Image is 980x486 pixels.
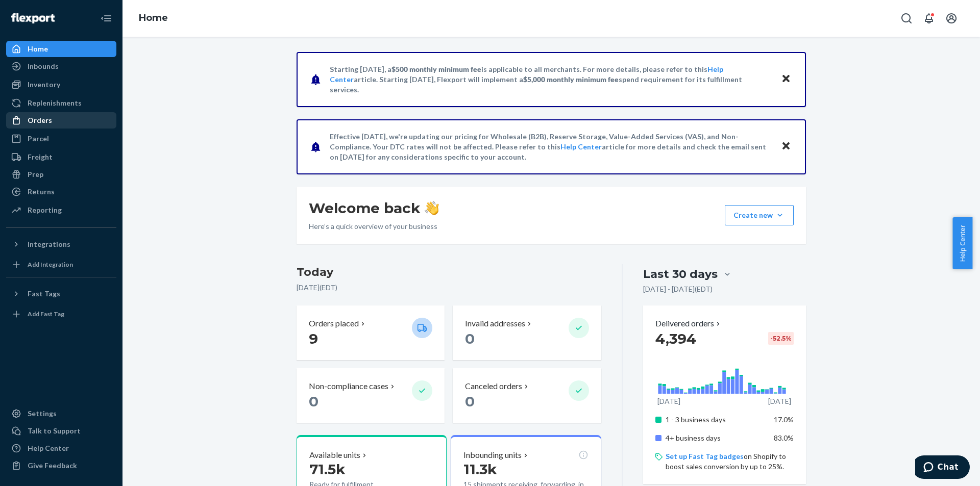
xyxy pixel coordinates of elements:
[309,393,318,410] span: 0
[6,166,116,183] a: Prep
[6,202,116,218] a: Reporting
[309,318,359,329] p: Orders placed
[463,461,497,478] span: 11.3k
[643,284,713,294] p: [DATE] - [DATE] ( EDT )
[774,415,794,424] span: 17.0%
[28,289,60,299] div: Fast Tags
[28,187,55,197] div: Returns
[297,283,601,293] p: [DATE] ( EDT )
[655,318,722,329] button: Delivered orders
[131,4,176,33] ol: breadcrumbs
[297,368,445,423] button: Non-compliance cases 0
[391,65,481,73] span: $500 monthly minimum fee
[6,95,116,111] a: Replenishments
[28,443,69,453] div: Help Center
[666,433,766,443] p: 4+ business days
[425,201,439,215] img: hand-wave emoji
[768,396,791,406] p: [DATE]
[28,98,82,108] div: Replenishments
[28,169,43,180] div: Prep
[768,332,794,345] div: -52.5 %
[465,380,522,392] p: Canceled orders
[28,80,60,90] div: Inventory
[309,221,439,232] p: Here’s a quick overview of your business
[666,451,794,472] p: on Shopify to boost sales conversion by up to 25%.
[465,318,525,329] p: Invalid addresses
[6,112,116,129] a: Orders
[309,330,318,347] span: 9
[6,457,116,474] button: Give Feedback
[453,368,601,423] button: Canceled orders 0
[465,393,475,410] span: 0
[666,452,744,461] a: Set up Fast Tag badges
[896,8,917,29] button: Open Search Box
[6,58,116,74] a: Inbounds
[779,72,793,87] button: Close
[309,461,346,478] span: 71.5k
[560,142,602,151] a: Help Center
[330,132,771,162] p: Effective [DATE], we're updating our pricing for Wholesale (B2B), Reserve Storage, Value-Added Se...
[919,8,939,29] button: Open notifications
[463,449,522,461] p: Inbounding units
[11,13,55,23] img: Flexport logo
[28,152,53,162] div: Freight
[941,8,962,29] button: Open account menu
[6,236,116,252] button: Integrations
[6,131,116,147] a: Parcel
[643,266,718,282] div: Last 30 days
[28,260,73,269] div: Add Integration
[6,423,116,439] button: Talk to Support
[297,305,445,360] button: Orders placed 9
[666,415,766,425] p: 1 - 3 business days
[655,330,696,347] span: 4,394
[6,184,116,200] a: Returns
[779,139,793,154] button: Close
[28,44,48,54] div: Home
[28,426,81,436] div: Talk to Support
[309,380,388,392] p: Non-compliance cases
[774,433,794,442] span: 83.0%
[465,330,475,347] span: 0
[28,115,52,125] div: Orders
[139,12,168,23] a: Home
[28,408,57,419] div: Settings
[28,310,64,318] div: Add Fast Tag
[309,449,360,461] p: Available units
[6,306,116,322] a: Add Fast Tag
[6,286,116,302] button: Fast Tags
[28,461,77,471] div: Give Feedback
[523,75,619,84] span: $5,000 monthly minimum fee
[6,76,116,93] a: Inventory
[6,405,116,422] a: Settings
[28,205,62,215] div: Reporting
[6,257,116,273] a: Add Integration
[28,239,70,249] div: Integrations
[6,41,116,57] a: Home
[330,64,771,95] p: Starting [DATE], a is applicable to all merchants. For more details, please refer to this article...
[657,396,680,406] p: [DATE]
[28,61,59,71] div: Inbounds
[6,149,116,165] a: Freight
[297,264,601,280] h3: Today
[6,440,116,456] a: Help Center
[28,134,49,144] div: Parcel
[96,8,116,29] button: Close Navigation
[453,305,601,360] button: Invalid addresses 0
[915,455,970,481] iframe: Opens a widget where you can chat to one of our agents
[952,217,972,269] button: Help Center
[725,205,794,225] button: Create new
[309,199,439,217] h1: Welcome back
